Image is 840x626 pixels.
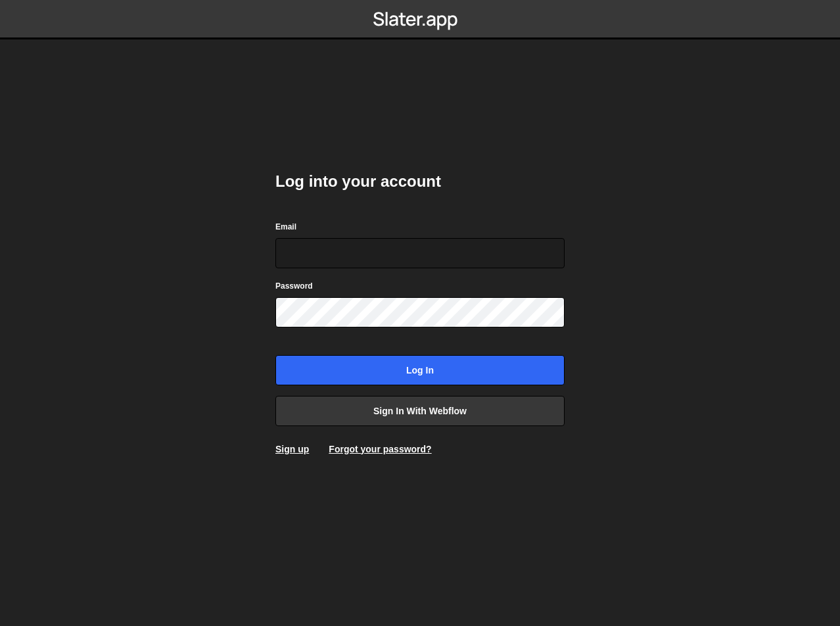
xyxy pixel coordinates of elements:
[275,279,313,293] label: Password
[329,444,431,454] a: Forgot your password?
[275,444,309,454] a: Sign up
[275,220,296,233] label: Email
[275,355,565,385] input: Log in
[275,396,565,426] a: Sign in with Webflow
[275,171,565,192] h2: Log into your account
